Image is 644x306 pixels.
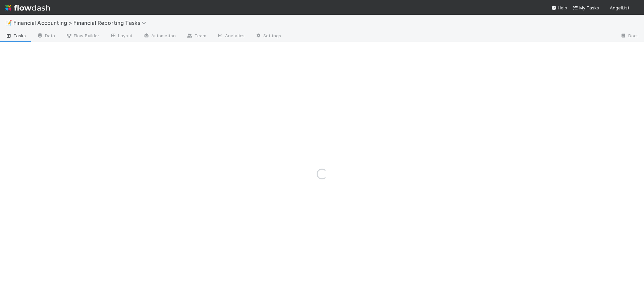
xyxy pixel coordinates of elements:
[212,31,250,42] a: Analytics
[615,31,644,42] a: Docs
[5,2,50,13] img: logo-inverted-e16ddd16eac7371096b0.svg
[573,4,599,11] a: My Tasks
[138,31,181,42] a: Automation
[13,19,150,26] span: Financial Accounting > Financial Reporting Tasks
[632,5,639,11] img: avatar_030f5503-c087-43c2-95d1-dd8963b2926c.png
[105,31,138,42] a: Layout
[610,5,629,10] span: AngelList
[66,32,99,39] span: Flow Builder
[5,20,12,26] span: 📝
[551,4,567,11] div: Help
[573,5,599,10] span: My Tasks
[5,32,26,39] span: Tasks
[181,31,212,42] a: Team
[250,31,286,42] a: Settings
[60,31,105,42] a: Flow Builder
[32,31,60,42] a: Data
